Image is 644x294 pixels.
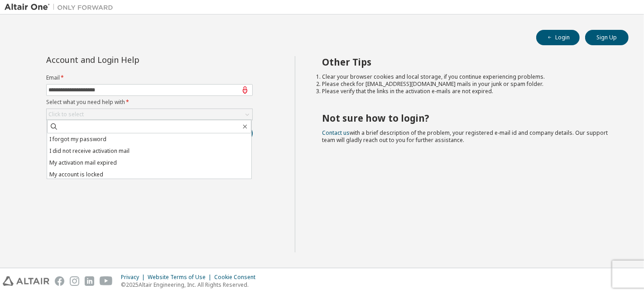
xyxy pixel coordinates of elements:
[214,274,261,281] div: Cookie Consent
[46,56,211,63] div: Account and Login Help
[5,3,118,12] img: Altair One
[322,129,350,137] a: Contact us
[46,74,253,81] label: Email
[322,112,613,124] h2: Not sure how to login?
[322,88,613,95] li: Please verify that the links in the activation e-mails are not expired.
[585,30,629,45] button: Sign Up
[55,276,64,286] img: facebook.svg
[47,109,252,120] div: Click to select
[70,276,79,286] img: instagram.svg
[46,99,253,106] label: Select what you need help with
[148,274,214,281] div: Website Terms of Use
[536,30,580,45] button: Login
[100,276,113,286] img: youtube.svg
[322,73,613,81] li: Clear your browser cookies and local storage, if you continue experiencing problems.
[3,276,49,286] img: altair_logo.svg
[121,274,148,281] div: Privacy
[48,111,84,118] div: Click to select
[85,276,94,286] img: linkedin.svg
[322,129,608,144] span: with a brief description of the problem, your registered e-mail id and company details. Our suppo...
[322,56,613,68] h2: Other Tips
[121,281,261,289] p: © 2025 Altair Engineering, Inc. All Rights Reserved.
[322,81,613,88] li: Please check for [EMAIL_ADDRESS][DOMAIN_NAME] mails in your junk or spam folder.
[47,133,251,145] li: I forgot my password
